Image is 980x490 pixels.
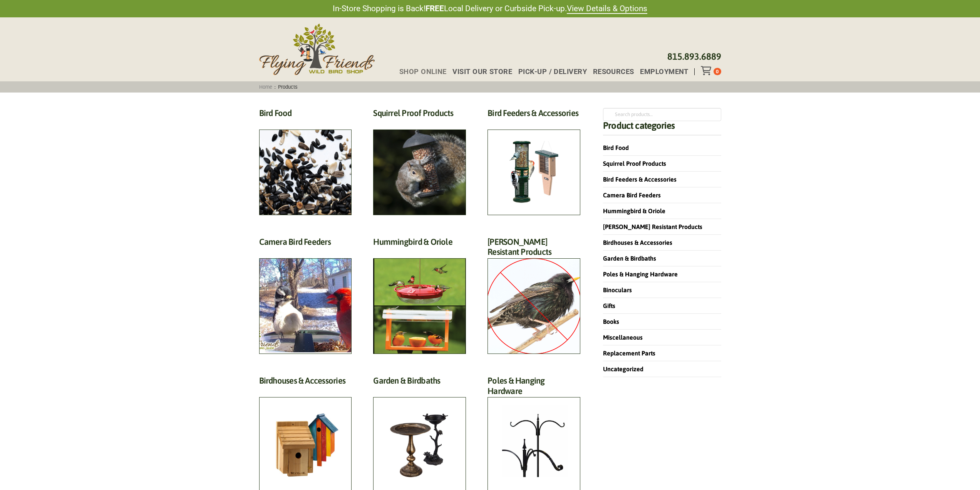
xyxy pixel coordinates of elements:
a: [PERSON_NAME] Resistant Products [603,223,702,230]
a: Hummingbird & Oriole [603,207,665,214]
a: Squirrel Proof Products [603,160,666,167]
a: Visit Our Store [446,68,512,75]
span: Visit Our Store [452,68,512,75]
h2: Birdhouses & Accessories [259,375,352,390]
a: Binoculars [603,286,632,293]
a: Garden & Birdbaths [603,255,656,262]
h2: [PERSON_NAME] Resistant Products [487,237,580,261]
span: Products [276,84,300,90]
span: Pick-up / Delivery [518,68,587,75]
input: Search products… [603,108,721,121]
a: 815.893.6889 [667,51,721,62]
a: Shop Online [393,68,447,75]
a: Visit product category Bird Food [259,108,352,215]
h2: Poles & Hanging Hardware [487,375,580,400]
a: Pick-up / Delivery [512,68,587,75]
img: Flying Friends Wild Bird Shop Logo [259,24,375,75]
a: Home [256,84,275,90]
a: Visit product category Hummingbird & Oriole [373,237,466,354]
a: Camera Bird Feeders [603,192,661,199]
h2: Camera Bird Feeders [259,237,352,251]
a: View Details & Options [567,4,647,14]
strong: FREE [426,4,444,13]
a: Birdhouses & Accessories [603,239,672,246]
a: Bird Feeders & Accessories [603,176,677,183]
a: Poles & Hanging Hardware [603,271,678,278]
a: Visit product category Squirrel Proof Products [373,108,466,215]
h2: Bird Feeders & Accessories [487,108,580,122]
a: Resources [587,68,634,75]
h2: Garden & Birdbaths [373,375,466,390]
a: Uncategorized [603,365,643,372]
a: Employment [634,68,688,75]
h2: Hummingbird & Oriole [373,237,466,251]
h2: Squirrel Proof Products [373,108,466,122]
a: Gifts [603,302,615,309]
a: Miscellaneous [603,334,643,341]
span: Resources [593,68,634,75]
a: Visit product category Camera Bird Feeders [259,237,352,354]
a: Bird Food [603,144,629,151]
a: Replacement Parts [603,350,655,357]
span: Shop Online [399,68,447,75]
h2: Bird Food [259,108,352,122]
span: 0 [716,69,719,74]
a: Visit product category Starling Resistant Products [487,237,580,354]
span: : [256,84,300,90]
h4: Product categories [603,121,721,135]
a: Visit product category Bird Feeders & Accessories [487,108,580,215]
a: Books [603,318,619,325]
div: Toggle Off Canvas Content [701,66,714,75]
span: Employment [640,68,689,75]
span: In-Store Shopping is Back! Local Delivery or Curbside Pick-up. [333,3,647,14]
